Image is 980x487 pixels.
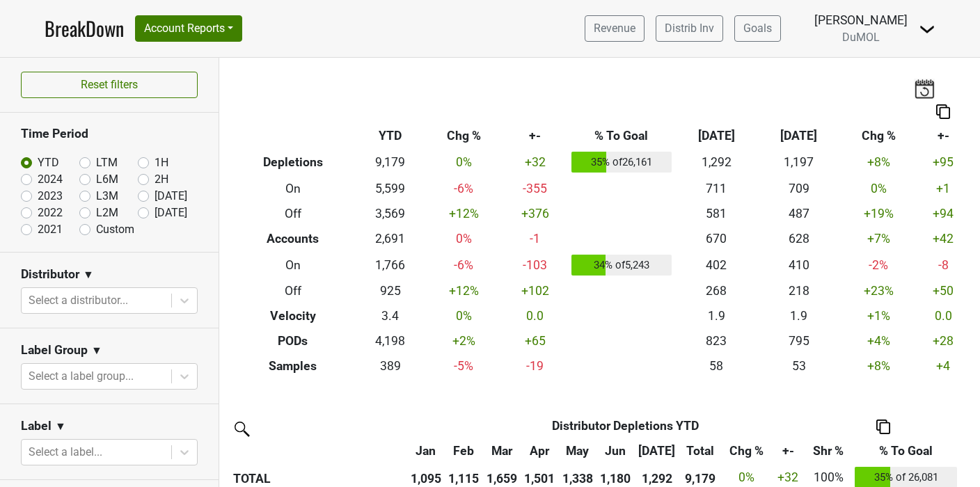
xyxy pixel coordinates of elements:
[770,438,805,463] th: +-: activate to sort column ascending
[851,438,961,463] th: % To Goal: activate to sort column ascending
[230,226,356,251] th: Accounts
[38,221,63,238] label: 2021
[840,328,917,353] td: +4 %
[757,251,840,279] td: 410
[91,342,102,359] span: ▼
[757,149,840,177] td: 1,197
[757,226,840,251] td: 628
[559,438,597,463] th: May: activate to sort column ascending
[230,176,356,201] th: On
[917,226,970,251] td: +42
[55,418,66,435] span: ▼
[917,176,970,201] td: +1
[503,124,568,149] th: +-
[425,304,503,329] td: 0 %
[45,14,124,43] a: BreakDown
[503,353,568,378] td: -19
[425,251,503,279] td: -6 %
[842,31,880,44] span: DuMOL
[675,328,758,353] td: 823
[919,21,935,38] img: Dropdown Menu
[675,279,758,304] td: 268
[679,438,721,463] th: Total: activate to sort column ascending
[738,470,754,484] span: 0%
[96,188,118,205] label: L3M
[483,438,521,463] th: Mar: activate to sort column ascending
[596,438,635,463] th: Jun: activate to sort column ascending
[96,221,134,238] label: Custom
[521,438,559,463] th: Apr: activate to sort column ascending
[568,124,675,149] th: % To Goal
[917,251,970,279] td: -8
[503,201,568,226] td: +376
[356,149,425,177] td: 9,179
[503,328,568,353] td: +65
[21,72,198,98] button: Reset filters
[230,417,252,439] img: filter
[914,79,935,98] img: last_updated_date
[917,124,970,149] th: +-
[425,149,503,177] td: 0 %
[356,304,425,329] td: 3.4
[503,251,568,279] td: -103
[840,201,917,226] td: +19 %
[425,328,503,353] td: +2 %
[840,124,917,149] th: Chg %
[425,353,503,378] td: -5 %
[230,328,356,353] th: PODs
[675,353,758,378] td: 58
[656,15,723,42] a: Distrib Inv
[777,470,798,484] span: +32
[675,176,758,201] td: 711
[38,205,63,221] label: 2022
[96,171,118,188] label: L6M
[155,171,168,188] label: 2H
[757,201,840,226] td: 487
[406,438,445,463] th: Jan: activate to sort column ascending
[936,104,950,119] img: Copy to clipboard
[757,279,840,304] td: 218
[445,438,483,463] th: Feb: activate to sort column ascending
[230,304,356,329] th: Velocity
[135,15,242,42] button: Account Reports
[917,353,970,378] td: +4
[21,419,52,433] h3: Label
[722,438,770,463] th: Chg %: activate to sort column ascending
[503,149,568,177] td: +32
[356,124,425,149] th: YTD
[230,251,356,279] th: On
[917,304,970,329] td: 0.0
[230,353,356,378] th: Samples
[503,304,568,329] td: 0.0
[585,15,645,42] a: Revenue
[38,154,59,171] label: YTD
[356,176,425,201] td: 5,599
[840,149,917,177] td: +8 %
[21,267,79,282] h3: Distributor
[840,304,917,329] td: +1 %
[230,438,406,463] th: &nbsp;: activate to sort column ascending
[840,353,917,378] td: +8 %
[503,176,568,201] td: -355
[917,149,970,177] td: +95
[917,279,970,304] td: +50
[425,201,503,226] td: +12 %
[425,279,503,304] td: +12 %
[675,124,758,149] th: [DATE]
[445,413,806,438] th: Distributor Depletions YTD
[356,279,425,304] td: 925
[734,15,781,42] a: Goals
[356,226,425,251] td: 2,691
[21,127,198,141] h3: Time Period
[425,124,503,149] th: Chg %
[675,149,758,177] td: 1,292
[757,176,840,201] td: 709
[38,188,63,205] label: 2023
[230,149,356,177] th: Depletions
[675,201,758,226] td: 581
[840,279,917,304] td: +23 %
[675,304,758,329] td: 1.9
[675,226,758,251] td: 670
[840,226,917,251] td: +7 %
[230,201,356,226] th: Off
